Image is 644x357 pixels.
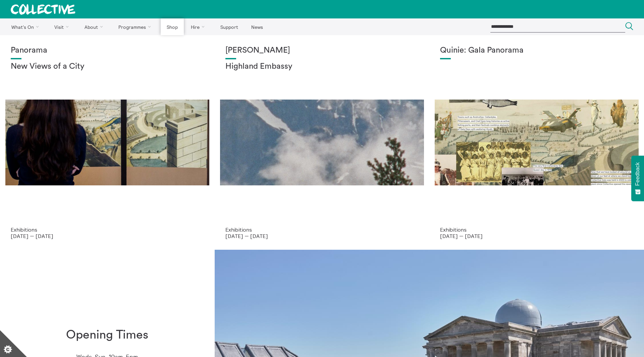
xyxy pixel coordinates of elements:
a: Visit [49,18,77,35]
a: Josie Vallely Quinie: Gala Panorama Exhibitions [DATE] — [DATE] [429,35,644,250]
a: Solar wheels 17 [PERSON_NAME] Highland Embassy Exhibitions [DATE] — [DATE] [215,35,429,250]
a: About [78,18,111,35]
h2: New Views of a City [11,62,204,71]
a: Shop [161,18,183,35]
span: Feedback [635,162,641,186]
h1: Quinie: Gala Panorama [440,46,633,55]
a: Support [214,18,244,35]
a: Hire [185,18,213,35]
a: What's On [5,18,47,35]
a: News [245,18,269,35]
p: [DATE] — [DATE] [11,233,204,239]
h1: Panorama [11,46,204,55]
p: [DATE] — [DATE] [225,233,419,239]
h2: Highland Embassy [225,62,419,71]
a: Programmes [113,18,160,35]
p: Exhibitions [225,227,419,233]
p: Exhibitions [11,227,204,233]
p: Exhibitions [440,227,633,233]
button: Feedback - Show survey [631,156,644,201]
h1: Opening Times [66,328,148,342]
p: [DATE] — [DATE] [440,233,633,239]
h1: [PERSON_NAME] [225,46,419,55]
